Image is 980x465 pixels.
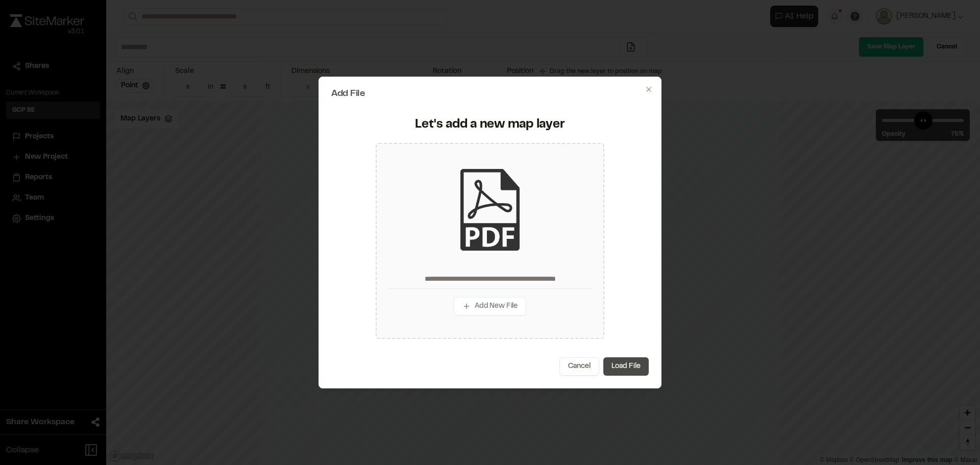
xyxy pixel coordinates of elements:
div: Add New File [376,143,604,339]
div: Let's add a new map layer [337,117,643,133]
button: Load File [603,357,649,376]
button: Cancel [559,357,599,376]
img: pdf_black_icon.png [449,169,531,251]
h2: Add File [331,89,649,99]
button: Add New File [454,297,526,315]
